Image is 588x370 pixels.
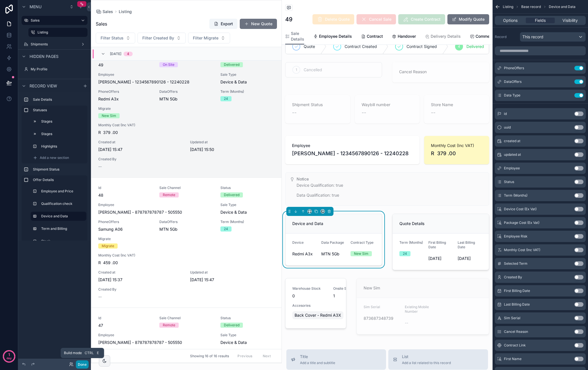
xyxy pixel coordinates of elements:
a: Employee Details [313,31,352,43]
span: id [504,112,507,116]
div: Delivered [224,192,239,197]
span: Build mode [64,351,82,355]
span: Contract Link [504,343,526,348]
span: Created at [98,270,183,275]
label: Statuses [33,108,85,112]
span: Created By [98,287,153,292]
span: Comments [476,33,496,39]
span: Listing [503,5,513,9]
span: Data Type [504,93,520,98]
p: 1 [8,352,10,358]
span: Term (Months) [220,220,275,224]
span: Showing 16 of 16 results [190,354,229,358]
span: Contract Type [351,240,374,245]
button: Select Button [188,33,230,43]
span: Monthly Cost (Inc VAT) [504,248,540,252]
span: Created By [504,275,522,279]
div: scrollable content [18,93,91,241]
span: [PERSON_NAME] - 878787878787 - 505550 [98,340,182,345]
button: Modify Quote [447,14,489,24]
span: Migrate [98,106,183,111]
div: Delivered [224,62,239,67]
a: Sales [22,16,87,25]
span: Add a list related to this record [402,361,451,365]
span: Record view [30,83,57,89]
button: Select Button [137,33,186,43]
span: Device & Data [220,209,275,215]
span: Sale Details [291,31,304,42]
a: Sale Details [285,28,304,45]
a: Comments [470,31,496,43]
span: Delivery Details [431,33,461,39]
div: On Site [163,62,174,67]
span: Sale Type [220,72,275,77]
label: Record [495,35,518,39]
label: Device and Data [41,214,82,218]
span: Employee [98,333,214,337]
label: Stages [41,132,84,136]
div: New Sim [102,113,116,118]
span: Device & Data [220,340,275,345]
button: New Quote [240,19,277,29]
span: Filter Migrate [193,35,218,41]
span: Ctrl [84,350,94,356]
span: Term (Months) [504,193,527,198]
span: Employee Risk [504,234,527,239]
span: Device [292,240,304,245]
div: 24 [224,226,228,232]
label: Offer Details [33,178,85,182]
label: Shipment Status [33,167,85,172]
span: 48 [98,192,153,198]
span: Add a title and subtitle [300,361,335,365]
span: Monthly Cost (Inc VAT) [98,123,275,127]
span: Id [98,186,153,190]
span: Handover [398,33,416,39]
button: ListAdd a list related to this record [388,349,488,370]
span: First Name [504,357,522,361]
span: Created By [98,157,153,161]
span: Filter Created By [142,35,174,41]
a: Contract [361,31,383,43]
h1: 49 [285,15,293,23]
a: Shipments [22,40,87,49]
span: PhoneOffers [98,220,153,224]
span: 47 [98,323,153,328]
span: Selected Term [504,261,527,266]
span: Device and Data [549,5,576,9]
span: -- [98,164,102,169]
label: Listing [37,30,84,35]
span: List [402,354,451,360]
span: [DATE] [110,52,121,56]
span: Status [220,316,275,320]
div: Delivered [224,323,239,328]
span: [DATE] 15:50 [190,147,275,152]
span: Monthly Cost (Inc VAT) [98,253,275,258]
span: Sales [96,20,107,27]
span: Status [220,186,275,190]
span: [DATE] 15:37 [98,277,183,283]
label: Qualification check [41,201,84,206]
span: Filter Status [101,35,124,41]
label: Shipments [31,42,78,47]
span: Cancel Reason [504,329,528,334]
span: Migrate [98,237,183,241]
span: Updated at [190,270,275,275]
label: Stock [41,239,84,243]
button: Export [209,19,237,29]
span: Status [504,180,514,184]
span: [DATE] 15:47 [190,277,275,283]
span: R 459 .00 [98,260,275,266]
span: created at [504,139,520,143]
span: Term (Months) [220,89,275,94]
span: Redmi A3x [292,251,313,257]
div: 4 [127,52,129,56]
span: uuid [504,125,511,130]
span: R 379 .00 [98,130,275,135]
div: Remote [163,323,175,328]
span: Updated at [190,140,275,144]
div: Remote [163,192,175,197]
div: New Sim [354,251,368,256]
span: MTN 5Gb [159,96,178,102]
button: Done [76,360,89,369]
